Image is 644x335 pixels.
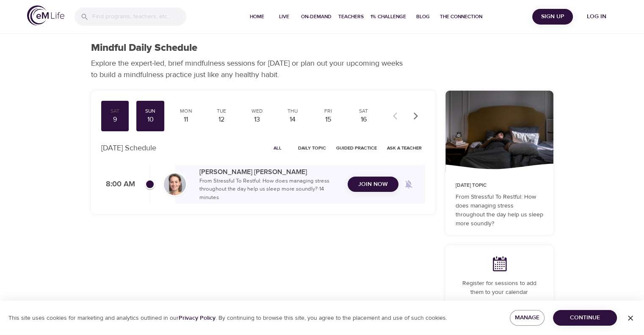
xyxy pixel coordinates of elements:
[282,115,303,125] div: 14
[536,11,569,22] span: Sign Up
[105,115,126,125] div: 9
[456,182,543,189] p: [DATE] Topic
[553,310,617,326] button: Continue
[370,12,406,21] span: 1% Challenge
[532,9,573,25] button: Sign Up
[199,177,341,202] p: From Stressful To Restful: How does managing stress throughout the day help us sleep more soundly...
[318,108,339,115] div: Fri
[298,144,326,152] span: Daily Topic
[348,177,398,192] button: Join Now
[199,167,341,177] p: [PERSON_NAME] [PERSON_NAME]
[105,108,126,115] div: Sat
[353,115,374,125] div: 16
[456,279,543,297] p: Register for sessions to add them to your calendar
[387,144,422,152] span: Ask a Teacher
[338,12,364,21] span: Teachers
[264,141,291,155] button: All
[211,108,232,115] div: Tue
[247,12,267,21] span: Home
[384,141,425,155] button: Ask a Teacher
[92,8,186,26] input: Find programs, teachers, etc...
[91,58,409,80] p: Explore the expert-led, brief mindfulness sessions for [DATE] or plan out your upcoming weeks to ...
[91,42,197,54] h1: Mindful Daily Schedule
[164,173,186,195] img: Deanna_Burkett-min.jpg
[318,115,339,125] div: 15
[27,6,64,25] img: logo
[140,115,161,125] div: 10
[295,141,329,155] button: Daily Topic
[246,108,268,115] div: Wed
[246,115,268,125] div: 13
[179,314,216,322] a: Privacy Policy
[333,141,380,155] button: Guided Practice
[517,313,538,323] span: Manage
[101,179,135,190] p: 8:00 AM
[282,108,303,115] div: Thu
[510,310,545,326] button: Manage
[274,12,294,21] span: Live
[440,12,482,21] span: The Connection
[268,144,288,152] span: All
[101,142,156,154] p: [DATE] Schedule
[576,9,617,25] button: Log in
[301,12,332,21] span: On-Demand
[398,174,419,194] span: Remind me when a class goes live every Sunday at 8:00 AM
[358,179,388,190] span: Join Now
[140,108,161,115] div: Sun
[580,11,614,22] span: Log in
[353,108,374,115] div: Sat
[413,12,433,21] span: Blog
[560,313,610,323] span: Continue
[175,115,196,125] div: 11
[211,115,232,125] div: 12
[175,108,196,115] div: Mon
[336,144,377,152] span: Guided Practice
[456,193,543,228] p: From Stressful To Restful: How does managing stress throughout the day help us sleep more soundly?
